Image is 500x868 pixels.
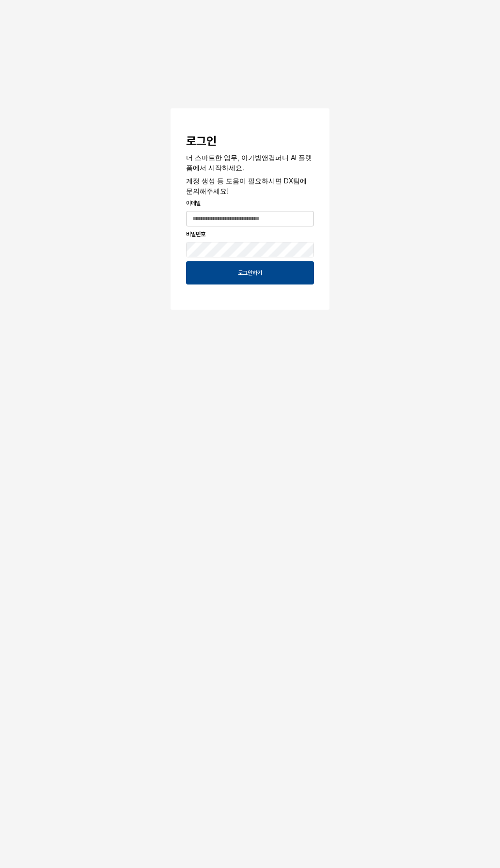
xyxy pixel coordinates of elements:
[186,152,314,173] p: 더 스마트한 업무, 아가방앤컴퍼니 AI 플랫폼에서 시작하세요.
[186,230,314,239] p: 비밀번호
[186,199,314,208] p: 이메일
[186,261,314,284] button: 로그인하기
[186,176,314,196] p: 계정 생성 등 도움이 필요하시면 DX팀에 문의해주세요!
[238,269,262,277] p: 로그인하기
[186,135,314,148] h3: 로그인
